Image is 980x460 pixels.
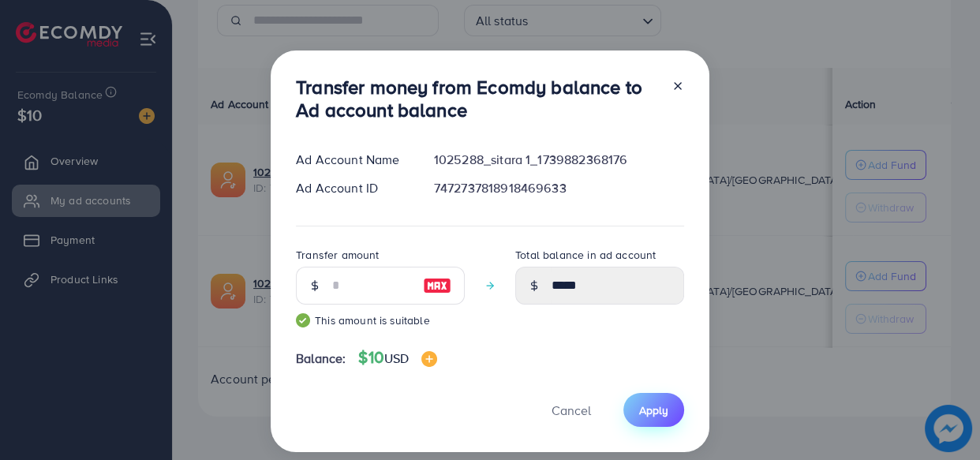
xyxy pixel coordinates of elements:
label: Transfer amount [296,247,379,263]
span: Cancel [552,402,591,419]
h3: Transfer money from Ecomdy balance to Ad account balance [296,76,659,122]
h4: $10 [358,348,437,368]
span: USD [384,350,409,367]
span: Balance: [296,350,346,368]
div: Ad Account ID [283,179,421,197]
div: Ad Account Name [283,151,421,169]
small: This amount is suitable [296,312,465,328]
button: Apply [623,393,684,427]
img: guide [296,313,310,327]
div: 7472737818918469633 [421,179,697,197]
label: Total balance in ad account [515,247,656,263]
div: 1025288_sitara 1_1739882368176 [421,151,697,169]
img: image [421,351,437,367]
button: Cancel [532,393,611,427]
span: Apply [639,402,668,418]
img: image [423,276,451,295]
